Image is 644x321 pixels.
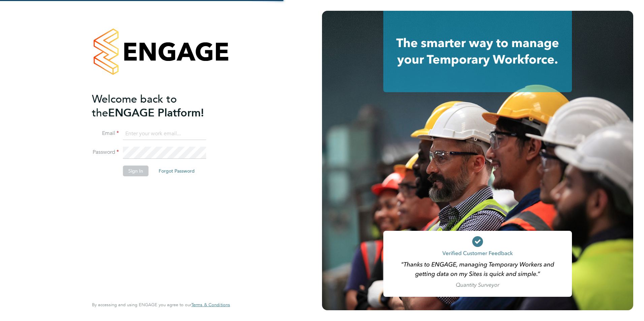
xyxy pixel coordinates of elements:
label: Password [92,149,119,156]
a: Terms & Conditions [191,302,230,308]
span: By accessing and using ENGAGE you agree to our [92,302,230,308]
label: Email [92,130,119,137]
h2: ENGAGE Platform! [92,92,223,120]
button: Sign In [123,166,149,176]
button: Forgot Password [153,166,200,176]
span: Welcome back to the [92,93,177,119]
input: Enter your work email... [123,128,206,140]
